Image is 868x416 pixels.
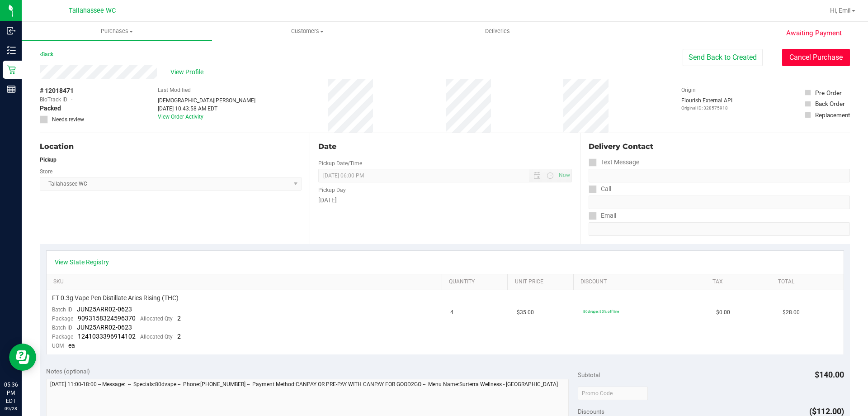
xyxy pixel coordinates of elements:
[783,308,800,317] span: $28.00
[78,333,136,340] span: 1241033396914102
[583,309,619,314] span: 80dvape: 80% off line
[318,186,346,194] label: Pickup Day
[473,27,522,35] span: Deliveries
[68,342,75,349] span: ea
[589,182,611,196] label: Call
[782,49,850,66] button: Cancel Purchase
[9,344,36,371] iframe: Resource center
[22,22,212,41] a: Purchases
[177,315,181,322] span: 2
[158,105,255,113] div: [DATE] 10:43:58 AM EDT
[402,22,593,41] a: Deliveries
[681,105,732,111] p: Original ID: 328575918
[712,278,768,286] a: Tax
[786,28,842,38] span: Awaiting Payment
[40,167,52,176] label: Store
[778,278,833,286] a: Total
[40,96,69,104] span: BioTrack ID:
[683,49,763,66] button: Send Back to Created
[580,278,702,286] a: Discount
[52,343,64,349] span: UOM
[52,316,73,322] span: Package
[52,294,179,302] span: FT 0.3g Vape Pen Distillate Aries Rising (THC)
[78,315,136,322] span: 9093158324596370
[40,157,57,163] strong: Pickup
[578,371,600,378] span: Subtotal
[517,308,534,317] span: $35.00
[40,51,53,57] a: Back
[212,27,402,35] span: Customers
[40,86,74,96] span: # 12018471
[589,169,850,182] input: Format: (999) 999-9999
[52,325,72,331] span: Batch ID
[158,114,203,120] a: View Order Activity
[815,88,842,97] div: Pre-Order
[515,278,570,286] a: Unit Price
[46,368,90,375] span: Notes (optional)
[815,370,844,379] span: $140.00
[815,99,845,108] div: Back Order
[815,110,850,120] div: Replacement
[69,7,116,14] span: Tallahassee WC
[140,316,173,322] span: Allocated Qty
[158,86,191,94] label: Last Modified
[7,46,16,55] inline-svg: Inventory
[830,7,851,14] span: Hi, Emi!
[212,22,402,41] a: Customers
[318,141,571,152] div: Date
[22,27,212,35] span: Purchases
[40,104,61,113] span: Packed
[53,278,438,286] a: SKU
[140,334,173,340] span: Allocated Qty
[716,308,730,317] span: $0.00
[589,156,639,169] label: Text Message
[177,333,181,340] span: 2
[52,334,73,340] span: Package
[449,278,504,286] a: Quantity
[7,85,16,94] inline-svg: Reports
[4,381,18,405] p: 05:36 PM EDT
[589,141,850,152] div: Delivery Contact
[52,115,84,124] span: Needs review
[7,26,16,35] inline-svg: Inbound
[71,96,72,104] span: -
[170,67,207,77] span: View Profile
[809,406,844,416] span: ($112.00)
[55,258,109,267] a: View State Registry
[158,96,255,105] div: [DEMOGRAPHIC_DATA][PERSON_NAME]
[578,387,648,400] input: Promo Code
[52,306,72,313] span: Batch ID
[589,196,850,209] input: Format: (999) 999-9999
[77,306,132,313] span: JUN25ARR02-0623
[40,141,302,152] div: Location
[589,209,616,222] label: Email
[681,96,732,111] div: Flourish External API
[681,86,696,94] label: Origin
[318,159,362,167] label: Pickup Date/Time
[450,308,453,317] span: 4
[4,405,18,412] p: 09/28
[77,324,132,331] span: JUN25ARR02-0623
[318,196,571,205] div: [DATE]
[7,65,16,74] inline-svg: Retail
